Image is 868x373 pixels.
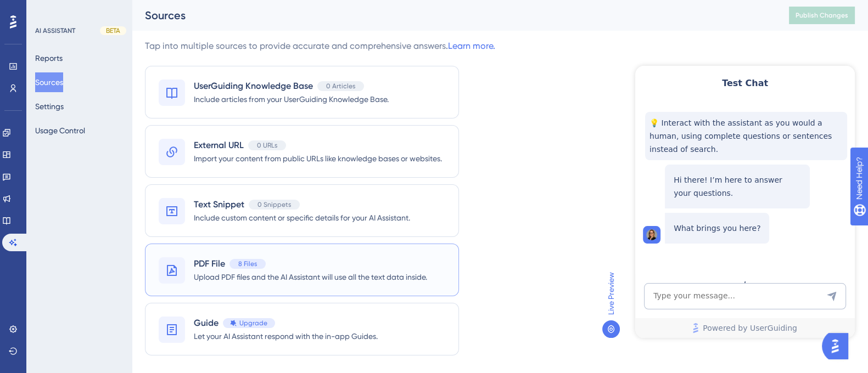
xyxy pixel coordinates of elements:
span: Live Preview [604,272,618,315]
span: UserGuiding Knowledge Base [194,80,313,93]
div: Tap into multiple sources to provide accurate and comprehensive answers. [145,39,495,53]
span: Upload PDF files and the AI Assistant will use all the text data inside. [194,270,427,284]
span: 0 Snippets [257,200,291,209]
span: Let your AI Assistant respond with the in-app Guides. [194,330,378,343]
div: Sources [145,8,761,23]
span: PDF File [194,257,225,270]
iframe: UserGuiding AI Assistant [635,66,855,338]
span: Publish Changes [796,11,848,20]
button: Reports [35,48,63,68]
span: Import your content from public URLs like knowledge bases or websites. [194,152,442,165]
span: Need Help? [26,3,69,16]
button: Publish Changes [789,7,855,24]
span: Upgrade [239,319,267,327]
button: Settings [35,97,64,116]
iframe: UserGuiding AI Assistant Launcher [822,330,855,363]
span: 8 Files [238,259,257,268]
button: Sources [35,72,63,92]
button: Usage Control [35,121,85,140]
div: AI ASSISTANT [35,26,75,35]
div: BETA [100,26,126,35]
a: Learn more. [448,41,495,51]
span: Include custom content or specific details for your AI Assistant. [194,211,410,224]
span: Include articles from your UserGuiding Knowledge Base. [194,93,389,106]
span: External URL [194,139,244,152]
span: Text Snippet [194,198,244,211]
span: 0 URLs [257,141,277,150]
span: 0 Articles [326,82,355,91]
span: Guide [194,317,219,330]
